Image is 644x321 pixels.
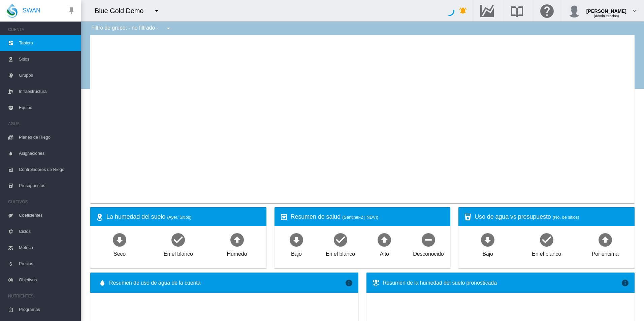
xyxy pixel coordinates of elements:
span: Controladores de Riego [19,162,75,178]
img: SWAN-Landscape-Logo-Colour-drop.png [7,4,18,18]
span: Asignaciones [19,145,75,162]
span: Grupos [19,67,75,83]
span: Presupuestos [19,178,75,194]
div: Filtro de grupo: - no filtrado - [86,22,177,35]
md-icon: icon-menu-down [164,24,172,32]
button: icon-menu-down [162,22,175,35]
div: En el blanco [164,248,193,258]
span: (Sentinel-2 | NDVI) [342,215,378,220]
button: icon-bell-ring [456,4,470,17]
div: Seco [114,248,126,258]
md-icon: Haga clic aquí para obtener ayuda [539,7,555,15]
md-icon: Ir al Centro de Datos [479,7,495,15]
md-icon: icon-pin [67,7,75,15]
span: Tablero [19,35,75,51]
span: SWAN [23,6,40,15]
md-icon: icon-menu-down [153,7,161,15]
span: AGUA [8,118,75,129]
span: Coeficientes [19,207,75,223]
div: Húmedo [227,248,247,258]
span: Planes de Riego [19,129,75,145]
span: CUENTA [8,24,75,35]
md-icon: icon-arrow-up-bold-circle [376,231,392,248]
div: En el blanco [532,248,561,258]
md-icon: icon-information [345,279,353,287]
md-icon: icon-checkbox-marked-circle [170,231,186,248]
md-icon: icon-thermometer-lines [372,279,380,287]
span: Sitios [19,51,75,67]
img: profile.jpg [568,4,581,17]
span: (Administración) [594,14,619,18]
span: (No. de sitios) [553,215,579,220]
div: Resumen de salud [291,213,445,221]
div: Desconocido [413,248,444,258]
md-icon: icon-chevron-down [631,7,639,15]
span: Resumen de uso de agua de la cuenta [109,279,345,287]
span: Métrica [19,240,75,256]
md-icon: icon-heart-box-outline [280,213,288,221]
md-icon: icon-arrow-down-bold-circle [288,231,304,248]
span: Programas [19,301,75,318]
md-icon: icon-map-marker-radius [96,213,104,221]
span: Infraestructura [19,83,75,100]
span: NUTRIENTES [8,291,75,301]
button: icon-menu-down [150,4,163,17]
md-icon: icon-bell-ring [459,7,467,15]
md-icon: Buscar en la base de conocimientos [509,7,525,15]
div: Alto [380,248,389,258]
span: Equipo [19,100,75,116]
md-icon: icon-minus-circle [420,231,437,248]
md-icon: icon-information [621,279,629,287]
md-icon: icon-cup-water [464,213,472,221]
span: Precios [19,256,75,272]
md-icon: icon-arrow-up-bold-circle [597,231,613,248]
span: Objetivos [19,272,75,288]
span: CULTIVOS [8,197,75,207]
div: Bajo [483,248,493,258]
div: [PERSON_NAME] [586,5,626,12]
md-icon: icon-water [98,279,106,287]
div: En el blanco [326,248,355,258]
md-icon: icon-checkbox-marked-circle [539,231,555,248]
div: Bajo [291,248,302,258]
span: Ciclos [19,223,75,240]
md-icon: icon-checkbox-marked-circle [332,231,349,248]
div: Uso de agua vs presupuesto [475,213,629,221]
md-icon: icon-arrow-down-bold-circle [111,231,128,248]
div: Por encima [592,248,619,258]
md-icon: icon-arrow-up-bold-circle [229,231,245,248]
div: Resumen de la humedad del suelo pronosticada [383,279,621,287]
div: Blue Gold Demo [95,6,150,15]
md-icon: icon-arrow-down-bold-circle [480,231,496,248]
span: (Ayer, Sitios) [167,215,191,220]
div: La humedad del suelo [106,213,261,221]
